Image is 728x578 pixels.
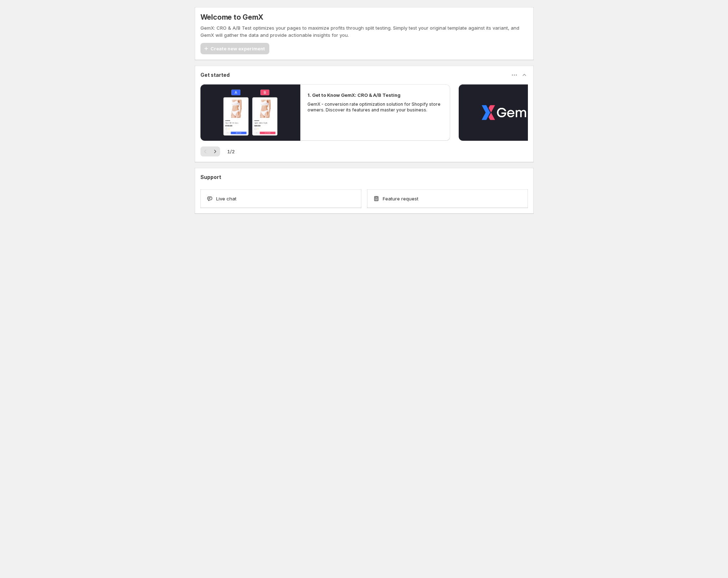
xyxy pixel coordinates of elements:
[200,13,263,21] h5: Welcome to GemX
[307,101,443,113] p: GemX - conversion rate optimization solution for Shopify store owners. Discover its features and ...
[200,24,528,39] p: GemX: CRO & A/B Test optimizes your pages to maximize profits through split testing. Simply test ...
[307,91,401,99] h2: 1. Get to Know GemX: CRO & A/B Testing
[200,71,230,79] h3: Get started
[383,195,418,202] span: Feature request
[227,148,235,155] span: 1 / 2
[216,195,236,202] span: Live chat
[200,174,221,181] h3: Support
